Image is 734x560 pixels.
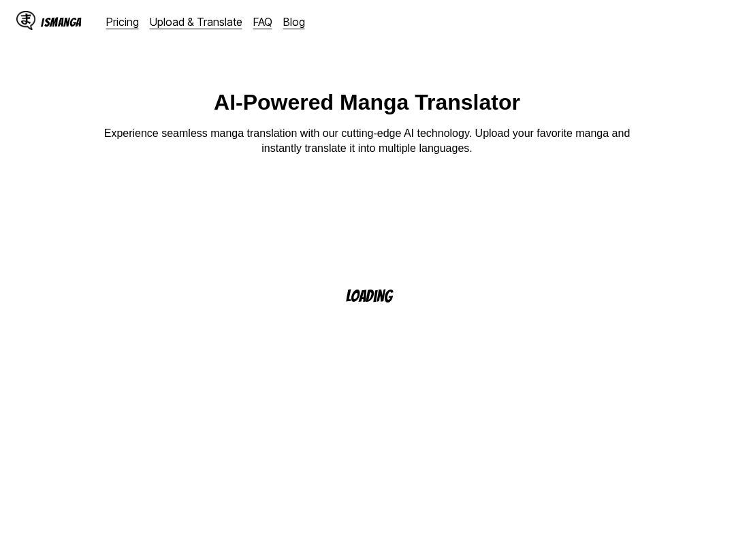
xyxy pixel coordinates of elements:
[16,11,106,33] a: IsManga LogoIsManga
[41,16,82,29] div: IsManga
[16,11,35,30] img: IsManga Logo
[346,287,410,305] p: Loading
[214,90,520,115] h1: AI-Powered Manga Translator
[106,15,139,29] a: Pricing
[95,126,639,157] p: Experience seamless manga translation with our cutting-edge AI technology. Upload your favorite m...
[283,15,305,29] a: Blog
[150,15,242,29] a: Upload & Translate
[253,15,272,29] a: FAQ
